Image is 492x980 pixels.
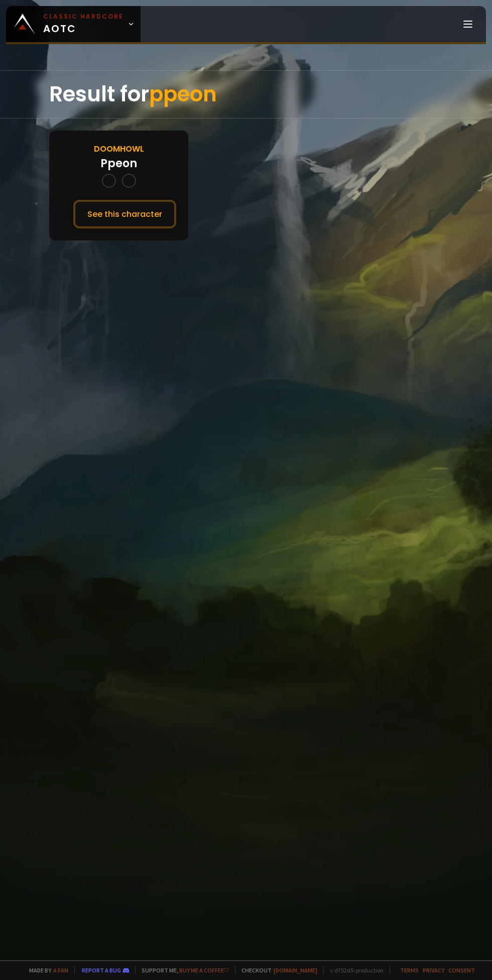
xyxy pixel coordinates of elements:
[235,966,317,974] span: Checkout
[43,12,124,21] small: Classic Hardcore
[23,966,68,974] span: Made by
[400,966,419,974] a: Terms
[179,966,229,974] a: Buy me a coffee
[49,71,443,118] div: Result for
[323,966,384,974] span: v. d752d5 - production
[73,200,176,228] button: See this character
[149,79,217,109] span: ppeon
[135,966,229,974] span: Support me,
[6,6,141,42] a: Classic HardcoreAOTC
[448,966,475,974] a: Consent
[94,143,144,155] div: Doomhowl
[43,12,124,36] span: AOTC
[274,966,317,974] a: [DOMAIN_NAME]
[82,966,121,974] a: Report a bug
[53,966,68,974] a: a fan
[100,155,137,172] div: Ppeon
[423,966,444,974] a: Privacy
